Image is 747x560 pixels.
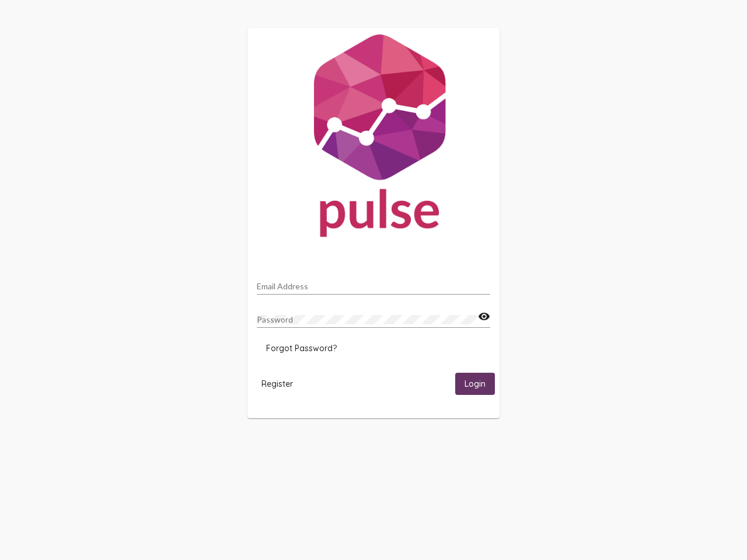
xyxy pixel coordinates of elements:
[455,373,495,394] button: Login
[257,338,346,359] button: Forgot Password?
[261,379,293,389] span: Register
[252,373,302,394] button: Register
[247,28,500,249] img: Pulse For Good Logo
[465,379,486,390] span: Login
[266,343,337,353] span: Forgot Password?
[478,310,490,324] mat-icon: visibility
